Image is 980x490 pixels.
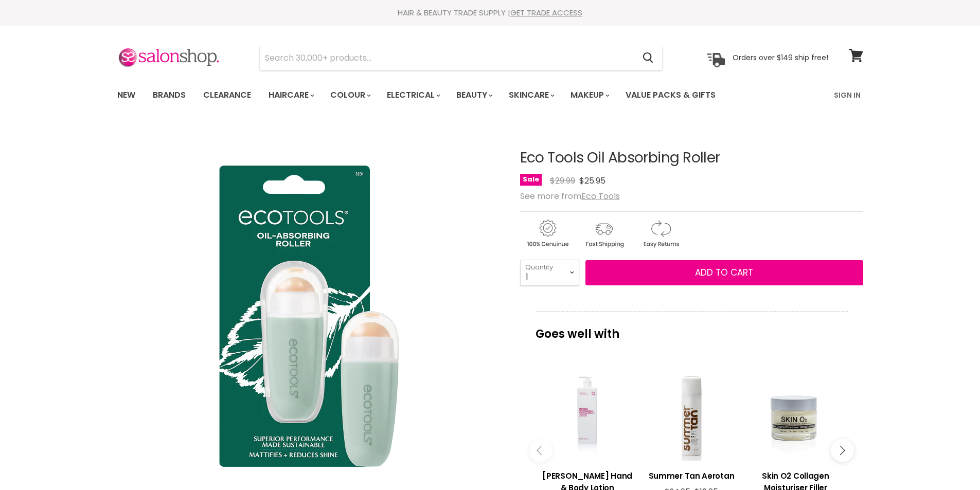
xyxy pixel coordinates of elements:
p: Orders over $149 ship free! [733,53,828,62]
a: View product:Summer Tan Aerotan [645,462,738,487]
a: GET TRADE ACCESS [510,7,582,18]
img: returns.gif [633,218,688,249]
a: Beauty [449,84,499,106]
button: Add to cart [585,260,863,286]
span: $25.95 [579,175,605,187]
img: genuine.gif [520,218,575,249]
nav: Main [104,80,876,110]
img: Eco Tools Oil Absorbing Roller [155,162,464,470]
h1: Eco Tools Oil Absorbing Roller [520,150,863,166]
a: Haircare [261,84,320,106]
span: See more from [520,190,620,202]
a: View product:Mancine Hand & Body Lotion [541,369,634,462]
span: Sale [520,174,542,186]
select: Quantity [520,260,579,285]
span: $29.99 [550,175,575,187]
a: Makeup [563,84,616,106]
a: Electrical [379,84,447,106]
div: HAIR & BEAUTY TRADE SUPPLY | [104,8,876,18]
a: Eco Tools [581,190,620,202]
button: Search [635,46,662,70]
h3: Summer Tan Aerotan [645,470,738,482]
iframe: Gorgias live chat messenger [929,442,970,480]
img: shipping.gif [577,218,631,249]
a: Brands [145,84,193,106]
a: New [110,84,143,106]
a: View product:Summer Tan Aerotan [645,369,738,462]
form: Product [259,46,663,70]
a: Sign In [828,84,867,106]
a: Value Packs & Gifts [618,84,723,106]
ul: Main menu [110,80,776,110]
a: Skincare [501,84,561,106]
span: Add to cart [695,266,753,279]
p: Goes well with [536,312,848,346]
a: Clearance [195,84,259,106]
input: Search [260,46,635,70]
a: Colour [323,84,377,106]
a: View product:Skin O2 Collagen Moisturiser Filler [749,369,842,462]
